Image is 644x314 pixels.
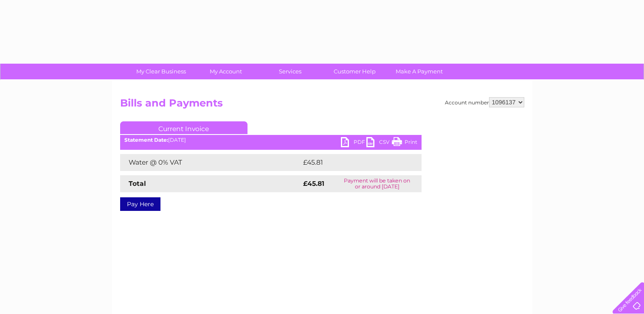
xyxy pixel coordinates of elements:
div: Account number [445,97,524,107]
b: Statement Date: [124,137,168,143]
a: My Account [191,64,261,79]
a: My Clear Business [126,64,196,79]
a: PDF [341,137,366,149]
a: Pay Here [120,197,160,211]
td: £45.81 [301,154,404,171]
div: [DATE] [120,137,422,143]
h2: Bills and Payments [120,97,524,113]
td: Water @ 0% VAT [120,154,301,171]
a: Make A Payment [384,64,454,79]
a: Current Invoice [120,121,247,134]
a: Customer Help [320,64,390,79]
a: CSV [366,137,392,149]
td: Payment will be taken on or around [DATE] [333,175,422,192]
strong: Total [129,179,146,188]
a: Print [392,137,417,149]
a: Services [255,64,325,79]
strong: £45.81 [303,179,324,188]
